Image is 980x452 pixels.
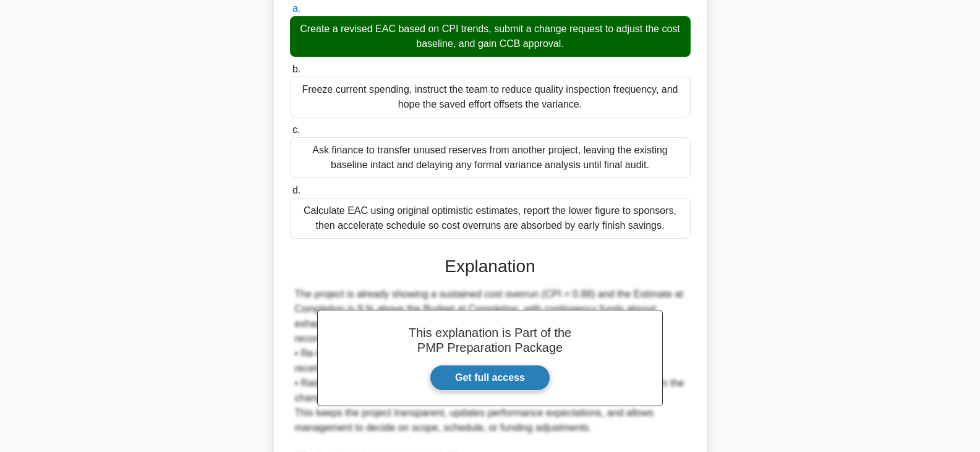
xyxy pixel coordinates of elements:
[430,365,550,391] a: Get full access
[292,64,300,74] span: b.
[290,137,691,178] div: Ask finance to transfer unused reserves from another project, leaving the existing baseline intac...
[297,256,683,277] h3: Explanation
[292,185,300,195] span: d.
[290,16,691,57] div: Create a revised EAC based on CPI trends, submit a change request to adjust the cost baseline, an...
[290,198,691,239] div: Calculate EAC using original optimistic estimates, report the lower figure to sponsors, then acce...
[290,77,691,117] div: Freeze current spending, instruct the team to reduce quality inspection frequency, and hope the s...
[292,3,300,14] span: a.
[292,124,300,135] span: c.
